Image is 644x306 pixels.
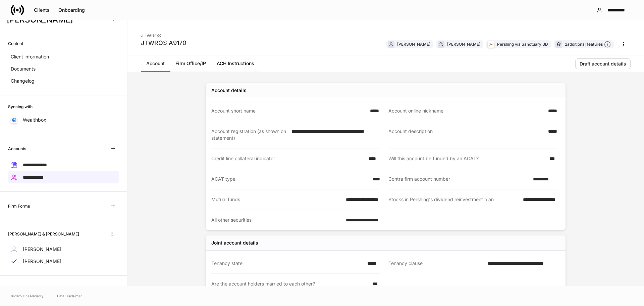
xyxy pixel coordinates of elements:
[34,8,50,12] div: Clients
[211,55,260,72] a: ACH Instructions
[8,203,30,209] h6: Firm Forms
[30,5,54,15] button: Clients
[211,155,365,162] div: Credit line collateral indicator
[575,58,631,69] button: Draft account details
[11,53,49,60] p: Client information
[8,114,119,126] a: Wealthbox
[497,41,548,47] div: Pershing via Sanctuary BD
[8,255,119,267] a: [PERSON_NAME]
[11,65,36,72] p: Documents
[211,107,366,114] div: Account short name
[8,40,23,47] h6: Content
[211,239,258,246] div: Joint account details
[8,103,33,110] h6: Syncing with
[23,246,61,253] p: [PERSON_NAME]
[211,280,368,287] div: Are the account holders married to each other?
[23,117,46,123] p: Wealthbox
[388,155,545,162] div: Will this account be funded by an ACAT?
[388,196,519,203] div: Stocks in Pershing's dividend reinvestment plan
[397,41,430,47] div: [PERSON_NAME]
[141,55,170,72] a: Account
[211,196,342,203] div: Mutual funds
[388,176,529,182] div: Contra firm account number
[11,293,44,299] span: © 2025 OneAdvisory
[8,243,119,255] a: [PERSON_NAME]
[23,258,61,265] p: [PERSON_NAME]
[8,51,119,63] a: Client information
[57,293,82,299] a: Data Disclaimer
[54,5,89,15] button: Onboarding
[141,28,186,39] div: JTWROS
[447,41,480,47] div: [PERSON_NAME]
[211,217,342,223] div: All other securities
[170,55,211,72] a: Firm Office/IP
[11,78,35,84] p: Changelog
[388,107,544,114] div: Account online nickname
[58,8,85,12] div: Onboarding
[211,176,369,182] div: ACAT type
[211,87,247,94] div: Account details
[580,61,626,66] div: Draft account details
[211,128,287,141] div: Account registration (as shown on statement)
[8,231,79,237] h6: [PERSON_NAME] & [PERSON_NAME]
[141,39,186,47] div: JTWROS A9170
[8,63,119,75] a: Documents
[8,145,26,152] h6: Accounts
[565,41,611,48] div: 2 additional features
[388,260,484,267] div: Tenancy clause
[8,75,119,87] a: Changelog
[388,128,544,141] div: Account description
[211,260,363,267] div: Tenancy state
